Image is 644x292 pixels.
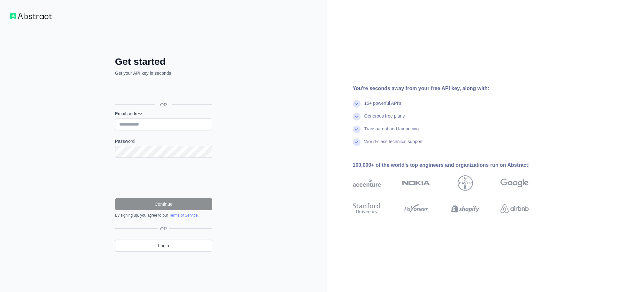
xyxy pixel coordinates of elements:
[364,138,423,151] div: World-class technical support
[115,111,212,117] label: Email address
[155,102,172,108] span: OR
[169,213,198,218] a: Terms of Service
[115,70,212,76] p: Get your API key in seconds
[115,138,212,144] label: Password
[458,175,473,191] img: bayer
[115,165,212,190] iframe: reCAPTCHA
[353,126,361,133] img: check mark
[115,213,212,218] div: By signing up, you agree to our .
[158,226,169,232] span: OR
[402,175,430,191] img: nokia
[353,175,381,191] img: accenture
[402,202,430,216] img: payoneer
[115,198,212,210] button: Continue
[500,175,529,191] img: google
[364,100,401,113] div: 15+ powerful API's
[353,138,361,146] img: check mark
[353,100,361,108] img: check mark
[115,240,212,252] a: Login
[112,83,214,97] iframe: Sign in with Google Button
[364,113,405,126] div: Generous free plans
[353,161,549,169] div: 100,000+ of the world's top engineers and organizations run on Abstract:
[353,85,549,92] div: You're seconds away from your free API key, along with:
[451,202,479,216] img: shopify
[364,126,419,138] div: Transparent and fair pricing
[10,13,52,19] img: Workflow
[115,56,212,67] h2: Get started
[500,202,529,216] img: airbnb
[353,202,381,216] img: stanford university
[353,113,361,120] img: check mark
